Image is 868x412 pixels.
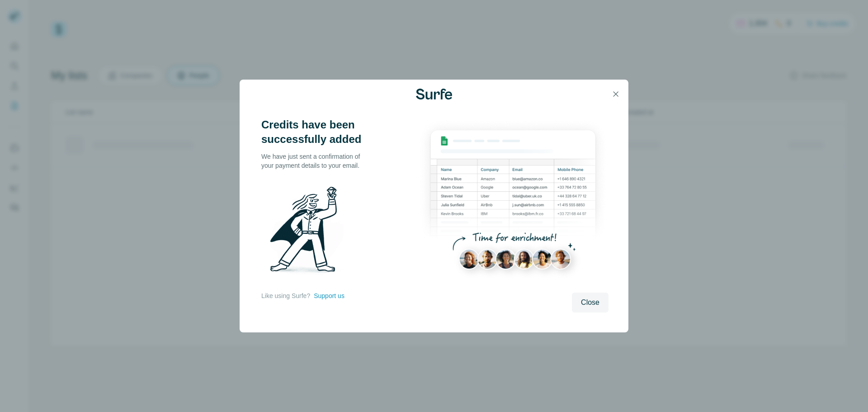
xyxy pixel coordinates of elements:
[572,293,609,313] button: Close
[261,118,370,147] h3: Credits have been successfully added
[418,118,609,287] img: Enrichment Hub - Sheet Preview
[314,291,344,300] button: Support us
[581,297,599,308] span: Close
[261,291,310,300] p: Like using Surfe?
[416,89,452,99] img: Surfe Logo
[261,181,355,282] img: Surfe Illustration - Man holding diamond
[261,152,370,170] p: We have just sent a confirmation of your payment details to your email.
